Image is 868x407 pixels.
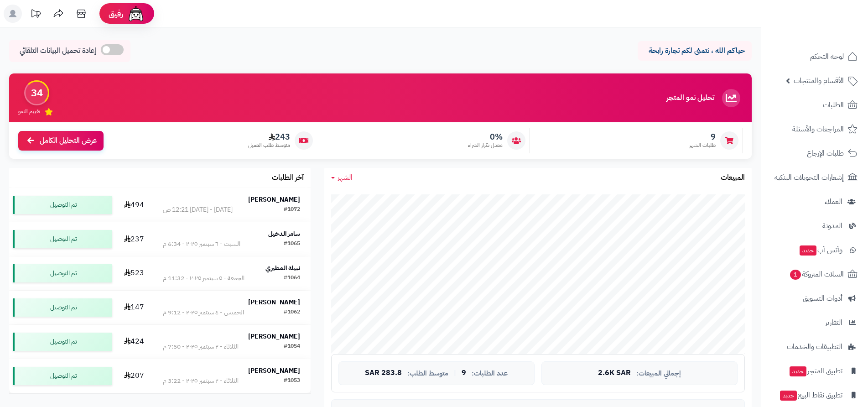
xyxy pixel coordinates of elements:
[767,215,863,237] a: المدونة
[787,340,842,353] span: التطبيقات والخدمات
[407,370,448,377] span: متوسط الطلب:
[116,188,152,222] td: 494
[284,308,300,317] div: #1062
[468,141,503,149] span: معدل تكرار الشراء
[767,336,863,358] a: التطبيقات والخدمات
[789,268,844,281] span: السلات المتروكة
[272,174,304,182] h3: آخر الطلبات
[462,369,466,377] span: 9
[284,376,300,386] div: #1053
[645,46,745,56] p: حياكم الله ، نتمنى لكم تجارة رابحة
[780,391,797,401] span: جديد
[790,269,801,280] span: 1
[721,174,745,182] h3: المبيعات
[24,5,47,25] a: تحديثات المنصة
[40,136,97,146] span: عرض التحليل الكامل
[365,369,402,377] span: 283.8 SAR
[127,5,145,23] img: ai-face.png
[284,240,300,249] div: #1065
[116,291,152,324] td: 147
[806,7,859,26] img: logo-2.png
[800,245,816,256] span: جديد
[689,141,716,149] span: طلبات الشهر
[799,244,842,256] span: وآتس آب
[248,141,290,149] span: متوسط طلب العميل
[163,376,239,386] div: الثلاثاء - ٢ سبتمبر ٢٠٢٥ - 3:22 م
[472,370,508,377] span: عدد الطلبات:
[248,332,300,341] strong: [PERSON_NAME]
[767,239,863,261] a: وآتس آبجديد
[116,325,152,359] td: 424
[767,167,863,188] a: إشعارات التحويلات البنكية
[792,123,844,136] span: المراجعات والأسئلة
[284,205,300,214] div: #1072
[163,274,244,283] div: الجمعة - ٥ سبتمبر ٢٠٢٥ - 11:32 م
[767,94,863,116] a: الطلبات
[13,230,112,248] div: تم التوصيل
[767,312,863,334] a: التقارير
[265,263,300,273] strong: نبيلة المطيري
[767,118,863,140] a: المراجعات والأسئلة
[248,297,300,307] strong: [PERSON_NAME]
[767,142,863,164] a: طلبات الإرجاع
[767,360,863,382] a: تطبيق المتجرجديد
[13,298,112,317] div: تم التوصيل
[268,229,300,239] strong: سامر الدخيل
[13,264,112,282] div: تم التوصيل
[116,256,152,290] td: 523
[13,333,112,351] div: تم التوصيل
[823,99,844,111] span: الطلبات
[767,287,863,309] a: أدوات التسويق
[767,46,863,68] a: لوحة التحكم
[18,131,104,151] a: عرض التحليل الكامل
[13,196,112,214] div: تم التوصيل
[774,171,844,184] span: إشعارات التحويلات البنكية
[790,366,806,376] span: جديد
[248,366,300,376] strong: [PERSON_NAME]
[20,46,96,56] span: إعادة تحميل البيانات التلقائي
[794,74,844,87] span: الأقسام والمنتجات
[163,342,239,351] div: الثلاثاء - ٢ سبتمبر ٢٠٢٥ - 7:50 م
[779,389,842,402] span: تطبيق نقاط البيع
[116,222,152,256] td: 237
[248,195,300,204] strong: [PERSON_NAME]
[825,195,842,208] span: العملاء
[163,205,233,214] div: [DATE] - [DATE] 12:21 ص
[284,342,300,351] div: #1054
[822,219,842,232] span: المدونة
[109,8,123,19] span: رفيق
[636,370,681,377] span: إجمالي المبيعات:
[789,365,842,377] span: تطبيق المتجر
[116,359,152,393] td: 207
[18,108,40,115] span: تقييم النمو
[666,94,714,102] h3: تحليل نمو المتجر
[284,274,300,283] div: #1064
[163,308,244,317] div: الخميس - ٤ سبتمبر ٢٠٢٥ - 9:12 م
[331,172,353,183] a: الشهر
[13,367,112,385] div: تم التوصيل
[803,292,842,305] span: أدوات التسويق
[598,369,631,377] span: 2.6K SAR
[810,50,844,63] span: لوحة التحكم
[767,263,863,285] a: السلات المتروكة1
[689,132,716,142] span: 9
[825,316,842,329] span: التقارير
[767,191,863,213] a: العملاء
[767,384,863,406] a: تطبيق نقاط البيعجديد
[338,172,353,183] span: الشهر
[454,370,456,376] span: |
[248,132,290,142] span: 243
[807,147,844,160] span: طلبات الإرجاع
[468,132,503,142] span: 0%
[163,240,240,249] div: السبت - ٦ سبتمبر ٢٠٢٥ - 6:34 م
